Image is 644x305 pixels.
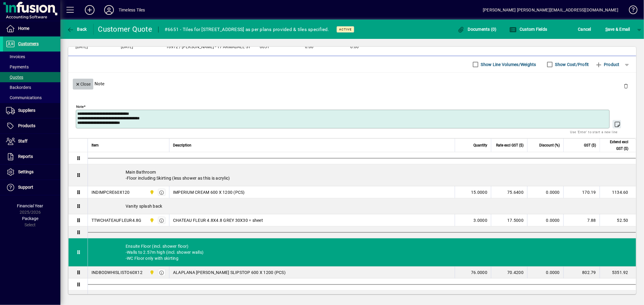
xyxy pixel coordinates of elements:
[600,186,636,198] td: 1134.60
[6,85,31,90] span: Backorders
[619,79,633,93] button: Delete
[88,198,636,214] div: Vanity splash back
[3,93,60,103] a: Communications
[3,103,60,118] a: Suppliers
[173,269,286,275] span: ALAPLANA [PERSON_NAME] SLIPSTOP 600 X 1200 (PCS)
[605,27,608,32] span: S
[471,269,487,275] span: 76.0000
[496,142,524,149] span: Rate excl GST ($)
[584,142,596,149] span: GST ($)
[474,217,488,223] span: 3.0000
[595,60,620,69] span: Product
[339,27,352,31] span: Active
[527,214,563,226] td: 0.0000
[18,108,35,113] span: Suppliers
[6,95,42,100] span: Communications
[624,1,636,21] a: Knowledge Base
[75,45,88,49] span: [DATE]
[554,61,589,68] label: Show Cost/Profit
[68,73,636,95] div: Note
[600,214,636,226] td: 52.50
[91,142,99,149] span: Item
[592,59,623,70] button: Product
[80,5,99,15] button: Add
[65,24,88,35] button: Back
[18,169,34,174] span: Settings
[18,41,39,46] span: Customers
[563,214,600,226] td: 7.88
[3,149,60,164] a: Reports
[18,154,33,159] span: Reports
[473,142,487,149] span: Quantity
[483,5,618,15] div: [PERSON_NAME] [PERSON_NAME][EMAIL_ADDRESS][DOMAIN_NAME]
[471,189,487,195] span: 15.0000
[71,81,95,86] app-page-header-button: Close
[18,123,35,128] span: Products
[456,24,498,35] button: Documents (0)
[148,269,155,276] span: Dunedin
[3,134,60,149] a: Staff
[3,52,60,62] a: Invoices
[18,185,33,190] span: Support
[18,139,27,143] span: Staff
[604,139,628,152] span: Extend excl GST ($)
[6,64,29,69] span: Payments
[480,61,536,68] label: Show Line Volumes/Weights
[605,24,630,34] span: ave & Email
[509,27,547,32] span: Custom Fields
[173,189,245,195] span: IMPERIUM CREAM 600 X 1200 (PCS)
[602,24,633,35] button: Save & Email
[619,83,633,89] app-page-header-button: Delete
[60,24,94,35] app-page-header-button: Back
[148,189,155,196] span: Dunedin
[6,75,23,80] span: Quotes
[173,217,263,223] span: CHATEAU FLEUR 4.8X4.8 GREY 30X30 = sheet
[570,128,618,135] mat-hint: Use 'Enter' to start a new line
[6,54,25,59] span: Invoices
[91,217,142,223] div: TTWCHATEAUFLEUR4.8G
[22,216,38,221] span: Package
[3,72,60,82] a: Quotes
[457,27,497,32] span: Documents (0)
[165,25,329,34] div: #6651 - Tiles for [STREET_ADDRESS] as per plans provided & tiles specified.
[527,266,563,278] td: 0.0000
[350,45,359,49] span: 0.00
[260,45,269,49] span: 6651
[3,118,60,134] a: Products
[600,266,636,278] td: 5351.92
[495,189,524,195] div: 75.6400
[305,45,313,49] span: 0.00
[539,142,560,149] span: Discount (%)
[563,186,600,198] td: 170.19
[173,142,191,149] span: Description
[76,105,84,109] mat-label: Note
[3,165,60,180] a: Settings
[577,24,593,35] button: Cancel
[3,21,60,36] a: Home
[578,24,591,34] span: Cancel
[495,217,524,223] div: 17.5000
[88,164,636,186] div: Main Bathroom -Floor including Skirting (less shower as this is acrylic)
[563,266,600,278] td: 802.79
[99,5,119,15] button: Profile
[3,62,60,72] a: Payments
[121,45,133,49] span: [DATE]
[91,189,130,195] div: INDIMPCRE60X120
[98,24,152,34] div: Customer Quote
[508,24,549,35] button: Custom Fields
[73,79,93,90] button: Close
[119,5,145,15] div: Timeless Tiles
[91,269,143,275] div: INDBODWHISLISTO60X12
[88,238,636,266] div: Ensuite Floor (incl. shower floor) -Walls to 2.57m high (incl. shower walls) -WC Floor only with ...
[17,203,43,208] span: Financial Year
[495,269,524,275] div: 70.4200
[67,27,87,32] span: Back
[3,180,60,195] a: Support
[148,217,155,224] span: Dunedin
[75,79,91,89] span: Close
[527,186,563,198] td: 0.0000
[3,82,60,93] a: Backorders
[166,45,251,49] span: 18972 / [PERSON_NAME] - 17 ARMADALE ST
[18,26,29,31] span: Home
